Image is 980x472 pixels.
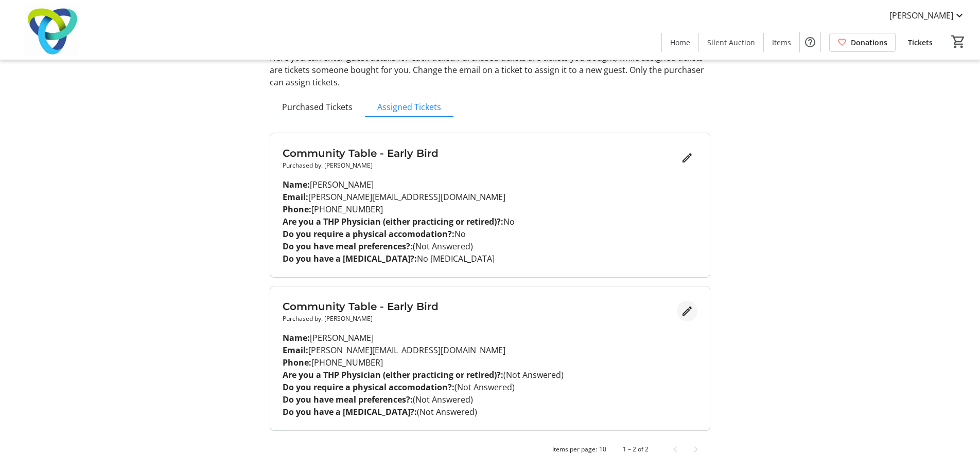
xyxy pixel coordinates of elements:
p: Purchased by: [PERSON_NAME] [283,314,677,323]
strong: Are you a THP Physician (either practicing or retired)?: [283,216,503,227]
p: No [283,228,697,240]
span: (Not Answered) [417,406,477,417]
button: Edit [677,148,697,168]
button: Help [800,32,820,52]
strong: Phone: [283,204,311,215]
strong: Are you a THP Physician (either practicing or retired)?: [283,369,503,380]
a: Tickets [900,33,941,52]
strong: Do you have meal preferences?: [283,394,413,405]
span: Donations [851,37,887,48]
strong: Do you have meal preferences?: [283,241,413,252]
strong: Name: [283,179,310,190]
p: [PHONE_NUMBER] [283,203,697,215]
img: Trillium Health Partners Foundation's Logo [6,4,98,56]
strong: Do you have a [MEDICAL_DATA]?: [283,253,417,264]
strong: Do you require a physical accomodation?: [283,228,454,240]
p: [PERSON_NAME][EMAIL_ADDRESS][DOMAIN_NAME] [283,344,697,356]
strong: Do you have a [MEDICAL_DATA]?: [283,406,417,417]
a: Home [662,33,698,52]
a: Silent Auction [699,33,763,52]
span: Purchased Tickets [282,103,353,111]
p: [PERSON_NAME] [283,332,697,344]
strong: Email: [283,344,308,356]
p: Here you can enter guest details for each ticket. Purchased tickets are tickets you bought, while... [270,51,710,88]
span: Home [670,37,690,48]
strong: Name: [283,332,310,343]
div: Items per page: [552,445,597,454]
div: 10 [599,445,606,454]
button: Next page [686,439,706,460]
mat-paginator: Select page [270,439,710,460]
span: Silent Auction [707,37,755,48]
span: [PERSON_NAME] [889,9,953,22]
h3: Community Table - Early Bird [283,146,677,161]
p: No [283,215,697,228]
span: (Not Answered) [413,241,473,252]
a: Donations [829,33,896,52]
a: Items [764,33,799,52]
p: No [MEDICAL_DATA] [283,252,697,265]
span: (Not Answered) [454,382,515,393]
button: [PERSON_NAME] [881,7,974,24]
span: Items [772,37,791,48]
strong: Phone: [283,357,311,368]
p: [PHONE_NUMBER] [283,356,697,369]
strong: Email: [283,191,308,203]
span: (Not Answered) [413,394,473,405]
h3: Community Table - Early Bird [283,299,677,314]
span: (Not Answered) [503,369,564,380]
button: Previous page [665,439,686,460]
div: 1 – 2 of 2 [623,445,649,454]
span: Assigned Tickets [377,103,441,111]
strong: Do you require a physical accomodation?: [283,382,454,393]
button: Cart [949,32,968,51]
p: [PERSON_NAME] [283,178,697,191]
span: Tickets [908,37,933,48]
button: Edit [677,301,697,321]
p: Purchased by: [PERSON_NAME] [283,161,677,170]
p: [PERSON_NAME][EMAIL_ADDRESS][DOMAIN_NAME] [283,191,697,203]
